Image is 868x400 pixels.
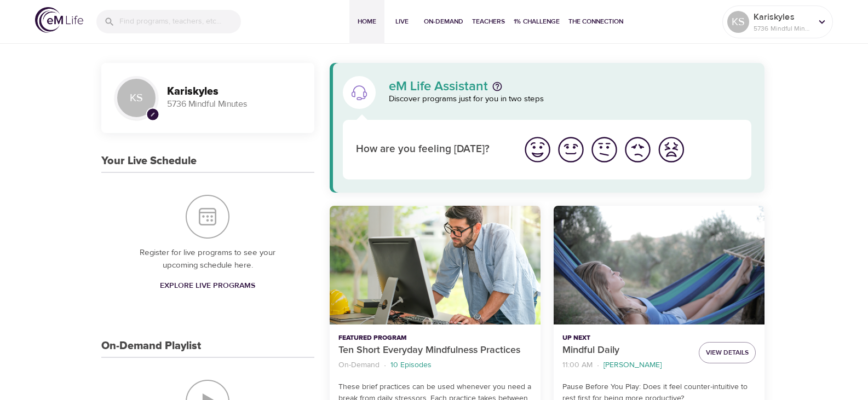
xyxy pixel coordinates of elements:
[754,24,812,33] p: 5736 Mindful Minutes
[156,276,260,296] a: Explore Live Programs
[654,133,688,166] button: I'm feeling worst
[603,360,662,371] p: [PERSON_NAME]
[562,343,690,358] p: Mindful Daily
[160,279,255,293] span: Explore Live Programs
[354,16,380,27] span: Home
[514,16,560,27] span: 1% Challenge
[338,360,380,371] p: On-Demand
[656,135,686,165] img: worst
[101,340,201,352] h3: On-Demand Playlist
[114,76,158,120] div: KS
[35,7,83,33] img: logo
[338,333,532,343] p: Featured Program
[699,342,756,363] button: View Details
[424,16,463,27] span: On-Demand
[119,10,241,33] input: Find programs, teachers, etc...
[384,358,386,373] li: ·
[389,80,488,93] p: eM Life Assistant
[562,333,690,343] p: Up Next
[562,358,690,373] nav: breadcrumb
[101,155,197,167] h3: Your Live Schedule
[623,135,653,165] img: bad
[167,98,301,111] p: 5736 Mindful Minutes
[389,16,415,27] span: Live
[521,133,554,166] button: I'm feeling great
[330,206,541,324] button: Ten Short Everyday Mindfulness Practices
[754,10,812,24] p: Kariskyles
[167,85,301,98] h3: Kariskyles
[350,84,368,101] img: eM Life Assistant
[554,133,588,166] button: I'm feeling good
[123,247,292,271] p: Register for live programs to see your upcoming schedule here.
[597,358,599,373] li: ·
[568,16,623,27] span: The Connection
[562,360,593,371] p: 11:00 AM
[356,142,508,158] p: How are you feeling [DATE]?
[472,16,505,27] span: Teachers
[338,358,532,373] nav: breadcrumb
[554,206,764,324] button: Mindful Daily
[588,133,621,166] button: I'm feeling ok
[727,11,749,33] div: KS
[556,135,586,165] img: good
[390,360,432,371] p: 10 Episodes
[589,135,619,165] img: ok
[338,343,532,358] p: Ten Short Everyday Mindfulness Practices
[621,133,654,166] button: I'm feeling bad
[389,93,752,106] p: Discover programs just for you in two steps
[706,347,749,358] span: View Details
[186,195,229,239] img: Your Live Schedule
[522,135,553,165] img: great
